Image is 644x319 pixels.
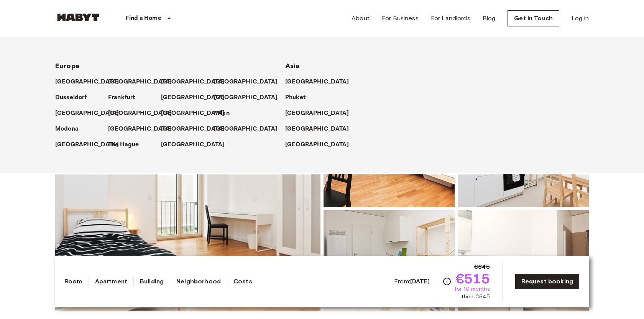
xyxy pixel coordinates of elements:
[55,109,119,118] p: [GEOGRAPHIC_DATA]
[214,77,286,87] a: [GEOGRAPHIC_DATA]
[108,77,172,87] p: [GEOGRAPHIC_DATA]
[161,109,225,118] p: [GEOGRAPHIC_DATA]
[108,124,180,134] a: [GEOGRAPHIC_DATA]
[515,273,580,290] a: Request booking
[176,277,221,286] a: Neighborhood
[483,14,496,23] a: Blog
[126,14,161,23] p: Find a Home
[55,107,320,311] img: Marketing picture of unit DE-04-003-04M
[352,14,370,23] a: About
[55,93,87,102] p: Dusseldorf
[462,293,490,301] span: then €645
[64,277,82,286] a: Room
[55,124,86,134] a: Modena
[55,93,95,102] a: Dusseldorf
[55,124,79,134] p: Modena
[285,77,357,87] a: [GEOGRAPHIC_DATA]
[55,140,119,149] p: [GEOGRAPHIC_DATA]
[285,124,357,134] a: [GEOGRAPHIC_DATA]
[55,77,127,87] a: [GEOGRAPHIC_DATA]
[108,93,135,102] p: Frankfurt
[214,124,286,134] a: [GEOGRAPHIC_DATA]
[455,285,490,293] span: for 10 months
[456,272,490,285] span: €515
[508,10,559,26] a: Get in Touch
[285,62,300,70] span: Asia
[431,14,470,23] a: For Landlords
[55,109,127,118] a: [GEOGRAPHIC_DATA]
[214,77,278,87] p: [GEOGRAPHIC_DATA]
[108,109,172,118] p: [GEOGRAPHIC_DATA]
[382,14,419,23] a: For Business
[108,140,146,149] a: The Hague
[410,278,430,285] b: [DATE]
[285,77,349,87] p: [GEOGRAPHIC_DATA]
[161,140,225,149] p: [GEOGRAPHIC_DATA]
[214,93,286,102] a: [GEOGRAPHIC_DATA]
[324,210,455,311] img: Picture of unit DE-04-003-04M
[161,140,233,149] a: [GEOGRAPHIC_DATA]
[161,124,225,134] p: [GEOGRAPHIC_DATA]
[285,140,357,149] a: [GEOGRAPHIC_DATA]
[285,93,313,102] a: Phuket
[458,210,589,311] img: Picture of unit DE-04-003-04M
[108,109,180,118] a: [GEOGRAPHIC_DATA]
[140,277,164,286] a: Building
[214,109,230,118] p: Milan
[161,93,225,102] p: [GEOGRAPHIC_DATA]
[214,124,278,134] p: [GEOGRAPHIC_DATA]
[474,262,490,272] span: €645
[285,109,349,118] p: [GEOGRAPHIC_DATA]
[442,277,452,286] svg: Check cost overview for full price breakdown. Please note that discounts apply to new joiners onl...
[214,109,237,118] a: Milan
[161,93,233,102] a: [GEOGRAPHIC_DATA]
[161,109,233,118] a: [GEOGRAPHIC_DATA]
[108,77,180,87] a: [GEOGRAPHIC_DATA]
[55,140,127,149] a: [GEOGRAPHIC_DATA]
[572,14,589,23] a: Log in
[108,93,143,102] a: Frankfurt
[55,77,119,87] p: [GEOGRAPHIC_DATA]
[55,13,101,21] img: Habyt
[108,140,139,149] p: The Hague
[285,93,306,102] p: Phuket
[394,277,430,286] span: From:
[95,277,127,286] a: Apartment
[161,77,233,87] a: [GEOGRAPHIC_DATA]
[108,124,172,134] p: [GEOGRAPHIC_DATA]
[233,277,252,286] a: Costs
[214,93,278,102] p: [GEOGRAPHIC_DATA]
[161,77,225,87] p: [GEOGRAPHIC_DATA]
[55,62,80,70] span: Europe
[285,140,349,149] p: [GEOGRAPHIC_DATA]
[161,124,233,134] a: [GEOGRAPHIC_DATA]
[285,124,349,134] p: [GEOGRAPHIC_DATA]
[285,109,357,118] a: [GEOGRAPHIC_DATA]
